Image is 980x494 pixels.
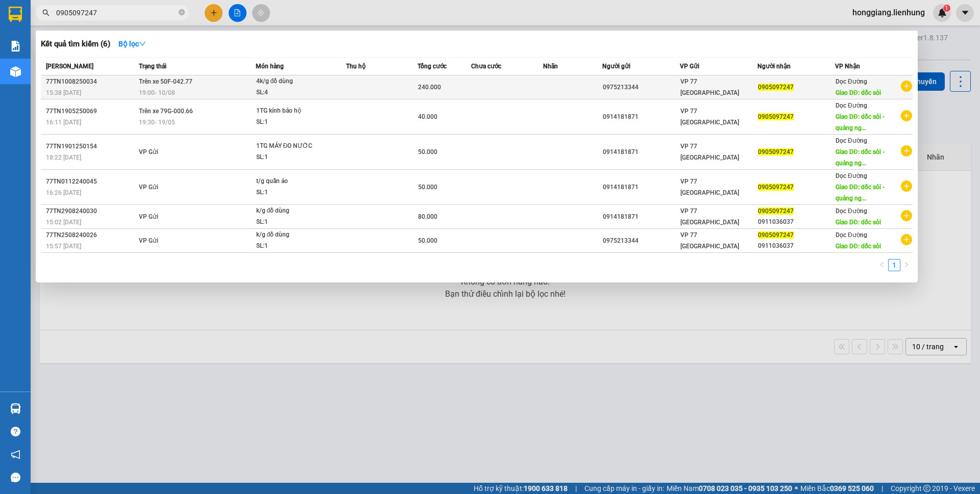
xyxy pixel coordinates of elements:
span: VP 77 [GEOGRAPHIC_DATA] [680,207,739,226]
span: Trên xe 79G-000.66 [139,108,193,115]
span: down [139,40,146,47]
span: 16:11 [DATE] [46,119,81,126]
div: SL: 1 [256,117,333,128]
span: question-circle [11,427,20,436]
span: 50.000 [418,237,437,244]
div: SL: 1 [256,152,333,163]
div: k/g đồ dùng [256,229,333,241]
span: Dọc Đường [836,172,867,179]
span: VP 77 [GEOGRAPHIC_DATA] [680,143,739,161]
span: Trên xe 50F-042.77 [139,78,192,85]
div: 0914181871 [603,147,679,158]
span: Dọc Đường [836,207,867,215]
span: notification [11,450,20,459]
a: 1 [889,259,900,271]
div: SL: 1 [256,217,333,228]
li: 1 [888,259,900,271]
span: Tổng cước [418,63,447,70]
div: 77TN2908240030 [46,206,136,217]
span: Giao DĐ: dốc sỏi [836,89,881,96]
img: logo-vxr [9,7,22,22]
div: 0914181871 [603,112,679,122]
div: 1TG MÁY ĐO NƯỚC [256,141,333,152]
div: 0914181871 [603,212,679,222]
span: search [42,9,50,16]
span: Giao DĐ: dốc sỏi - quảng ng... [836,184,885,202]
span: Giao DĐ: dốc sỏi [836,219,881,226]
h3: Kết quả tìm kiếm ( 6 ) [41,39,110,49]
input: Tìm tên, số ĐT hoặc mã đơn [56,7,177,18]
img: warehouse-icon [10,403,21,414]
div: 77TN1008250034 [46,76,136,87]
span: 19:00 - 10/08 [139,89,175,96]
li: Next Page [900,259,913,271]
span: plus-circle [901,110,912,121]
span: Dọc Đường [836,102,867,109]
span: plus-circle [901,81,912,92]
span: plus-circle [901,180,912,192]
span: right [903,262,910,268]
span: plus-circle [901,145,912,157]
span: left [879,262,885,268]
span: close-circle [179,8,185,18]
div: 77TN2508240026 [46,230,136,241]
span: 16:26 [DATE] [46,189,81,196]
span: [PERSON_NAME] [46,63,93,70]
span: VP Gửi [139,148,158,155]
div: 4k/g đồ dùng [256,76,333,87]
span: Người nhận [757,63,791,70]
span: Dọc Đường [836,231,867,239]
span: VP Gửi [680,63,699,70]
span: Món hàng [256,63,284,70]
div: 77TN1905250069 [46,106,136,117]
span: 0905097247 [758,184,794,191]
span: 80.000 [418,213,437,220]
div: t/g quần áo [256,176,333,187]
div: 0975213344 [603,236,679,246]
span: Chưa cước [471,63,501,70]
span: 50.000 [418,148,437,155]
span: 0905097247 [758,207,794,215]
span: 15:57 [DATE] [46,243,81,250]
span: Dọc Đường [836,78,867,85]
span: 19:30 - 19/05 [139,119,175,126]
div: 1TG kính bảo hộ [256,106,333,117]
span: 50.000 [418,184,437,191]
span: Thu hộ [346,63,365,70]
div: 77TN0112240045 [46,176,136,187]
div: 0975213344 [603,82,679,93]
strong: Bộ lọc [118,40,146,48]
div: 0911036037 [758,241,835,251]
span: 18:22 [DATE] [46,154,81,161]
span: 0905097247 [758,148,794,155]
button: Bộ lọcdown [110,36,154,52]
span: VP Gửi [139,237,158,244]
button: left [876,259,888,271]
div: SL: 1 [256,241,333,252]
span: VP 77 [GEOGRAPHIC_DATA] [680,231,739,250]
span: close-circle [179,9,185,15]
span: Người gửi [602,63,630,70]
div: SL: 1 [256,187,333,198]
span: Giao DĐ: dốc sỏi - quảng ng... [836,148,885,167]
div: SL: 4 [256,87,333,98]
span: Trạng thái [139,63,166,70]
span: Nhãn [543,63,558,70]
span: VP 77 [GEOGRAPHIC_DATA] [680,108,739,126]
span: VP Gửi [139,213,158,220]
span: 0905097247 [758,84,794,91]
li: Previous Page [876,259,888,271]
span: 0905097247 [758,113,794,120]
span: 15:38 [DATE] [46,89,81,96]
span: VP Nhận [835,63,860,70]
span: message [11,473,20,482]
div: 77TN1901250154 [46,141,136,152]
span: plus-circle [901,210,912,221]
span: VP Gửi [139,184,158,191]
span: 15:02 [DATE] [46,219,81,226]
span: VP 77 [GEOGRAPHIC_DATA] [680,78,739,96]
img: solution-icon [10,41,21,51]
span: Dọc Đường [836,137,867,144]
span: 40.000 [418,113,437,120]
span: plus-circle [901,234,912,245]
